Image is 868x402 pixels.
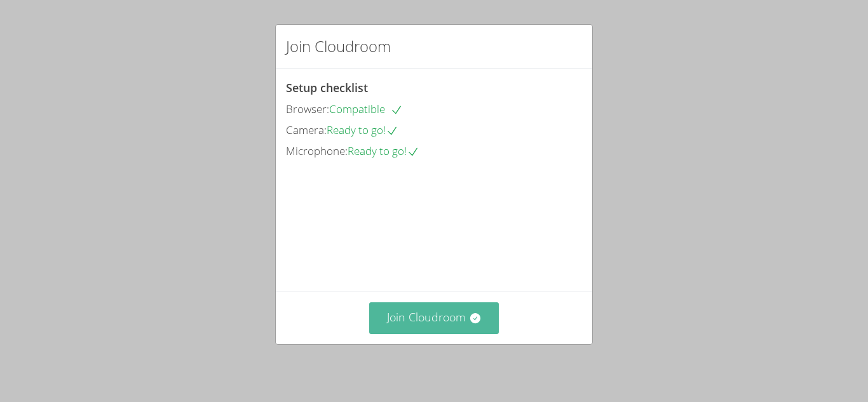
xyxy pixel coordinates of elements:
[286,80,368,95] span: Setup checklist
[329,102,403,116] span: Compatible
[286,123,327,137] span: Camera:
[286,102,329,116] span: Browser:
[327,123,398,137] span: Ready to go!
[286,35,391,58] h2: Join Cloudroom
[369,302,499,333] button: Join Cloudroom
[348,144,419,158] span: Ready to go!
[286,144,348,158] span: Microphone:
